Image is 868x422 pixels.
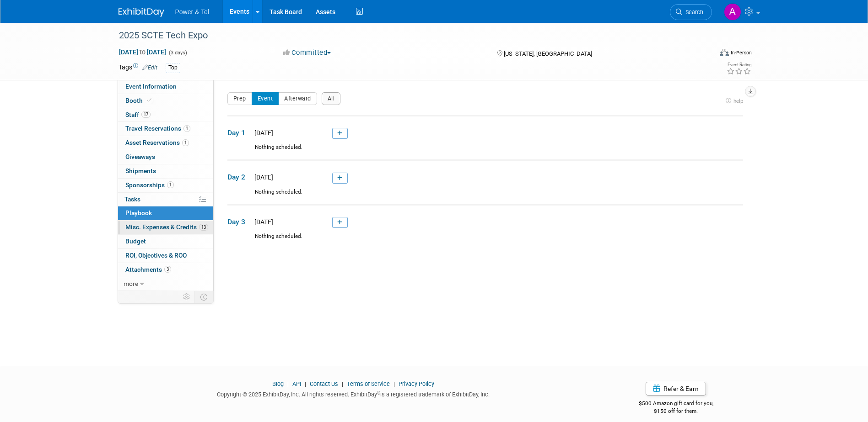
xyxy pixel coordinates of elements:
a: Giveaways [118,150,213,164]
span: help [733,98,743,104]
span: Power & Tel [175,8,209,16]
a: Event Information [118,80,213,94]
div: Event Format [658,47,752,61]
span: [DATE] [252,129,273,137]
button: Prep [227,92,252,105]
button: Afterward [278,92,317,105]
a: Blog [272,380,284,387]
a: Terms of Service [347,380,390,387]
span: Travel Reservations [125,125,190,132]
span: (3 days) [168,50,187,56]
a: Budget [118,235,213,248]
img: ExhibitDay [119,8,164,17]
td: Personalize Event Tab Strip [179,291,195,303]
a: Contact Us [310,380,338,387]
a: Search [670,4,712,20]
span: | [285,380,291,387]
span: Asset Reservations [125,139,189,146]
a: ROI, Objectives & ROO [118,249,213,263]
span: 3 [164,266,171,273]
div: 2025 SCTE Tech Expo [116,27,698,44]
a: Misc. Expenses & Credits13 [118,221,213,234]
div: Copyright © 2025 ExhibitDay, Inc. All rights reserved. ExhibitDay is a registered trademark of Ex... [119,388,589,399]
a: Booth [118,94,213,108]
span: 1 [183,125,190,132]
i: Booth reservation complete [147,98,151,103]
span: Event Information [125,83,177,90]
span: to [138,48,147,56]
span: Day 1 [227,128,250,138]
span: Tasks [124,195,140,203]
button: Committed [280,48,334,58]
img: Format-Inperson.png [720,49,729,56]
span: Playbook [125,209,152,216]
div: Nothing scheduled. [227,143,743,159]
a: Travel Reservations1 [118,122,213,136]
div: Event Rating [727,63,751,67]
div: In-Person [730,49,752,56]
span: [DATE] [DATE] [119,48,167,56]
a: Attachments3 [118,263,213,277]
span: Booth [125,97,153,104]
div: Top [166,63,180,73]
span: 1 [167,181,174,188]
span: [DATE] [252,174,273,181]
img: Alina Dorion [724,3,741,21]
div: $500 Amazon gift card for you, [602,394,750,415]
sup: ® [377,390,380,396]
a: Staff17 [118,108,213,122]
button: All [322,92,341,105]
button: Event [252,92,279,105]
a: Asset Reservations1 [118,136,213,150]
span: Day 3 [227,217,250,227]
a: more [118,277,213,291]
span: Sponsorships [125,181,174,189]
td: Tags [119,63,157,73]
span: Misc. Expenses & Credits [125,223,208,231]
span: 17 [141,111,151,118]
a: Playbook [118,206,213,220]
a: Tasks [118,193,213,206]
span: more [124,280,138,287]
span: Search [682,9,703,16]
span: Shipments [125,167,156,174]
a: Privacy Policy [399,380,434,387]
div: Nothing scheduled. [227,188,743,204]
span: Attachments [125,266,171,273]
a: Shipments [118,164,213,178]
span: | [340,380,345,387]
td: Toggle Event Tabs [194,291,213,303]
span: Day 2 [227,172,250,182]
span: 1 [182,139,189,146]
div: $150 off for them. [602,407,750,415]
div: Nothing scheduled. [227,232,743,248]
span: 13 [199,224,208,231]
span: [US_STATE], [GEOGRAPHIC_DATA] [504,50,592,57]
a: Edit [142,64,157,71]
span: Giveaways [125,153,155,160]
span: | [302,380,308,387]
span: | [391,380,397,387]
a: Refer & Earn [646,382,706,396]
span: Budget [125,237,146,245]
a: API [292,380,301,387]
span: [DATE] [252,218,273,226]
span: Staff [125,111,151,118]
span: ROI, Objectives & ROO [125,252,187,259]
a: Sponsorships1 [118,179,213,192]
